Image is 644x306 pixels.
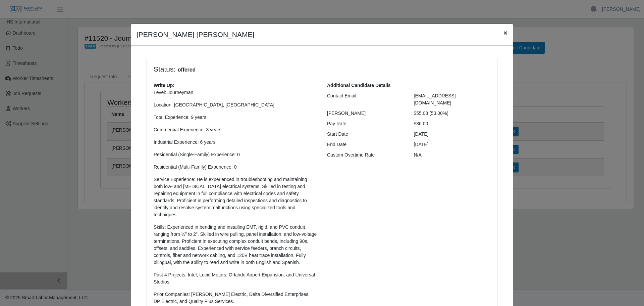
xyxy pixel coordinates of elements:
div: [PERSON_NAME] [322,110,409,117]
div: $36.00 [409,120,496,127]
h4: Status: [154,65,404,74]
p: Commercial Experience: 3 years [154,126,317,133]
p: Residential (Single-Family) Experience: 0 [154,151,317,158]
p: Residential (Multi-Family) Experience: 0 [154,164,317,171]
p: Past 4 Projects: Intel, Lucid Motors, Orlando Airport Expansion, and Universal Studios. [154,271,317,286]
span: offered [175,66,198,74]
button: Close [498,24,513,42]
p: Skills: Experienced in bending and installing EMT, rigid, and PVC conduit ranging from ½” to 2”. ... [154,224,317,266]
div: [DATE] [409,131,496,138]
div: $55.08 (53.00%) [409,110,496,117]
div: End Date [322,141,409,148]
div: Start Date [322,131,409,138]
span: × [503,29,507,37]
b: Write Up: [154,83,174,88]
span: [EMAIL_ADDRESS][DOMAIN_NAME] [414,93,456,105]
p: Total Experience: 9 years [154,114,317,121]
div: Pay Rate [322,120,409,127]
p: Location: [GEOGRAPHIC_DATA], [GEOGRAPHIC_DATA] [154,101,317,108]
p: Industrial Experience: 6 years [154,139,317,146]
span: [DATE] [414,142,429,147]
p: Service Experience: He is experienced in troubleshooting and maintaining both low- and [MEDICAL_D... [154,176,317,218]
b: Additional Candidate Details [327,83,391,88]
h4: [PERSON_NAME] [PERSON_NAME] [137,29,254,40]
p: Level: Journeyman [154,89,317,96]
span: N/A [414,152,422,158]
div: Custom Overtime Rate [322,151,409,159]
div: Contact Email: [322,92,409,106]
